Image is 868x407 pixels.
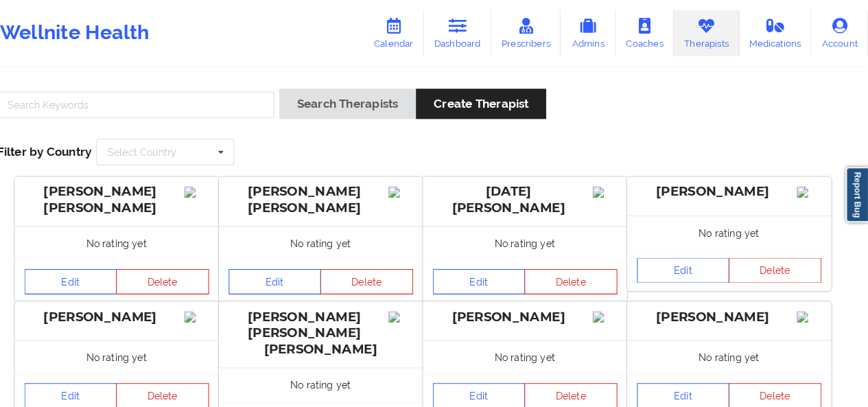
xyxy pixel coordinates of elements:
[600,303,624,314] img: Image%2Fplaceholer-image.png
[245,179,425,211] div: [PERSON_NAME] [PERSON_NAME]
[36,332,235,365] div: No rating yet
[799,182,823,193] img: Image%2Fplaceholer-image.png
[434,220,633,254] div: No rating yet
[533,373,624,398] button: Delete
[36,220,235,254] div: No rating yet
[444,373,535,398] a: Edit
[501,10,569,55] a: Prescribers
[444,301,624,317] div: [PERSON_NAME]
[235,220,434,254] div: No rating yet
[846,163,868,217] a: Report Bug
[643,179,823,195] div: [PERSON_NAME]
[600,182,624,193] img: Image%2Fplaceholer-image.png
[742,10,813,55] a: Medications
[427,86,554,116] button: Create Therapist
[202,182,226,193] img: Image%2Fplaceholer-image.png
[294,86,427,116] button: Search Therapists
[127,143,194,153] div: Select Country
[643,251,734,276] a: Edit
[434,332,633,365] div: No rating yet
[202,303,226,314] img: Image%2Fplaceholer-image.png
[732,373,823,398] button: Delete
[622,10,679,55] a: Coaches
[444,179,624,211] div: [DATE][PERSON_NAME]
[401,182,425,193] img: Image%2Fplaceholer-image.png
[643,301,823,317] div: [PERSON_NAME]
[643,373,734,398] a: Edit
[799,303,823,314] img: Image%2Fplaceholer-image.png
[633,332,832,365] div: No rating yet
[135,262,226,287] button: Delete
[444,262,535,287] a: Edit
[46,373,137,398] a: Edit
[46,262,137,287] a: Edit
[679,10,742,55] a: Therapists
[334,262,425,287] button: Delete
[245,301,425,349] div: [PERSON_NAME] [PERSON_NAME] [PERSON_NAME]
[533,262,624,287] button: Delete
[46,301,226,317] div: [PERSON_NAME]
[135,373,226,398] button: Delete
[568,10,622,55] a: Admins
[435,10,501,55] a: Dashboard
[19,141,111,154] span: Filter by Country
[245,262,336,287] a: Edit
[19,89,290,115] input: Search Keywords
[376,10,435,55] a: Calendar
[633,210,832,244] div: No rating yet
[46,179,226,211] div: [PERSON_NAME] [PERSON_NAME]
[235,358,434,392] div: No rating yet
[812,10,868,55] a: Account
[401,303,425,314] img: Image%2Fplaceholer-image.png
[732,251,823,276] button: Delete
